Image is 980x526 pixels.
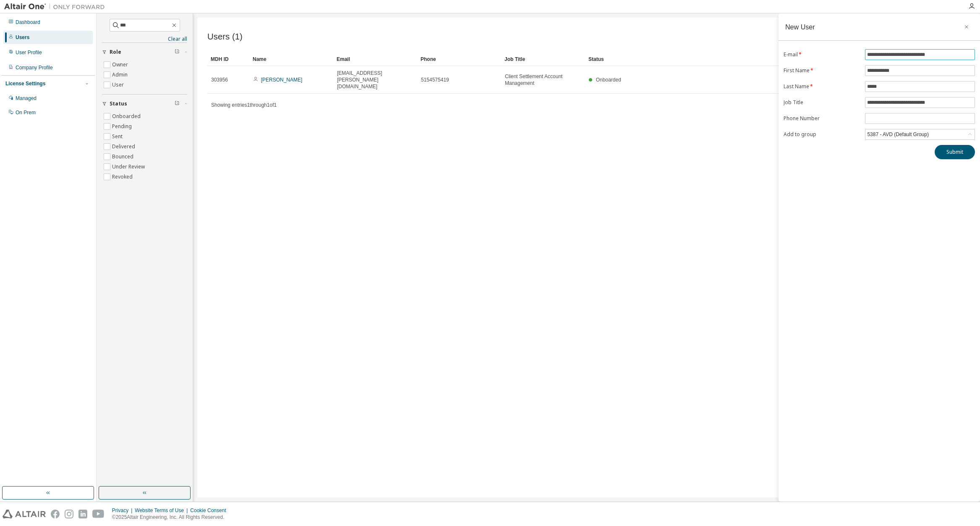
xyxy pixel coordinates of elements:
span: Users (1) [207,32,243,42]
label: E-mail [784,51,860,58]
div: 5387 - AVD (Default Group) [865,129,975,139]
label: Revoked [112,172,134,182]
button: Status [102,95,187,113]
div: On Prem [16,109,36,116]
label: Owner [112,60,130,70]
div: License Settings [5,80,45,87]
label: Job Title [784,99,860,106]
span: Clear filter [175,49,180,55]
span: [EMAIL_ADDRESS][PERSON_NAME][DOMAIN_NAME] [337,70,413,90]
div: Website Terms of Use [135,507,190,514]
span: Showing entries 1 through 1 of 1 [211,102,277,108]
a: [PERSON_NAME] [261,77,303,83]
div: Status [588,53,922,66]
label: Admin [112,70,129,80]
span: Client Settlement Account Management [505,73,581,87]
label: First Name [784,67,860,74]
div: Company Profile [16,64,53,71]
div: Name [253,53,330,66]
img: altair_logo.svg [3,510,46,518]
label: Sent [112,131,124,142]
div: Cookie Consent [190,507,231,514]
span: Clear filter [175,100,180,107]
button: Role [102,43,187,61]
img: linkedin.svg [78,510,87,518]
label: Phone Number [784,115,860,122]
div: 5387 - AVD (Default Group) [866,130,930,139]
div: MDH ID [211,53,246,66]
span: 5154575419 [421,76,449,83]
label: Pending [112,121,133,131]
img: youtube.svg [92,510,105,518]
label: Bounced [112,152,135,162]
span: Onboarded [596,77,621,83]
div: Dashboard [16,19,40,26]
label: Delivered [112,142,137,152]
div: Job Title [504,53,582,66]
p: © 2025 Altair Engineering, Inc. All Rights Reserved. [112,514,231,521]
label: Onboarded [112,111,142,121]
span: Role [110,49,121,55]
div: New User [785,24,815,30]
img: facebook.svg [51,510,60,518]
img: Altair One [4,3,109,11]
div: Privacy [112,507,135,514]
div: Users [16,34,29,41]
span: Status [110,100,127,107]
label: Add to group [784,131,860,138]
span: 303956 [211,76,228,83]
div: Email [337,53,414,66]
label: User [112,80,125,90]
div: Phone [421,53,498,66]
button: Submit [935,145,975,159]
label: Under Review [112,162,146,172]
div: Managed [16,95,37,102]
label: Last Name [784,83,860,90]
a: Clear all [102,36,187,42]
img: instagram.svg [65,510,73,518]
div: User Profile [16,49,42,56]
